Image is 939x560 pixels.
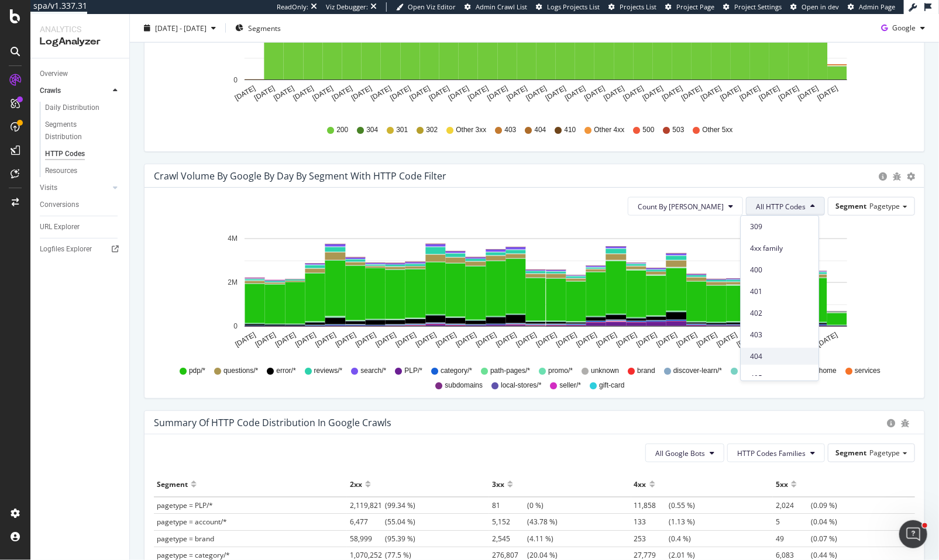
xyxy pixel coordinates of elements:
span: 304 [366,125,378,135]
a: URL Explorer [40,221,121,233]
span: 404 [750,351,809,362]
span: category/* [441,366,472,376]
span: (43.78 %) [492,517,558,527]
text: [DATE] [428,84,451,102]
span: (99.34 %) [350,500,415,510]
span: 309 [750,222,809,232]
span: unknown [591,366,619,376]
span: 2,024 [776,500,811,510]
span: Logs Projects List [547,2,600,11]
a: HTTP Codes [45,148,121,160]
text: 0 [233,323,238,331]
span: gift-card [599,381,624,390]
text: [DATE] [603,84,626,102]
span: [DATE] - [DATE] [155,23,207,33]
span: (0 %) [492,500,544,510]
span: 58,999 [350,534,385,544]
span: 500 [643,125,655,135]
div: circle-info [879,172,887,181]
text: [DATE] [435,331,458,349]
text: [DATE] [486,84,509,102]
text: [DATE] [233,84,257,102]
span: Other 5xx [703,125,733,135]
span: Google [892,23,916,33]
text: [DATE] [369,84,393,102]
span: pagetype = account/* [157,517,227,527]
span: error/* [276,366,295,376]
text: [DATE] [294,331,317,349]
span: Segment [835,448,866,458]
text: [DATE] [661,84,684,102]
div: Crawl Volume by google by Day by Segment with HTTP Code Filter [154,170,446,182]
span: 302 [426,125,438,135]
div: bug [901,419,909,427]
text: [DATE] [455,331,478,349]
span: search/* [360,366,386,376]
span: (0.4 %) [634,534,692,544]
a: Resources [45,165,121,177]
span: pagetype = category/* [157,550,230,560]
a: Open Viz Editor [396,2,456,12]
div: Segment [157,475,188,493]
span: subdomains [445,381,483,390]
span: 405 [750,373,809,383]
a: Daily Distribution [45,102,121,114]
text: [DATE] [563,84,587,102]
a: Projects List [608,2,656,12]
span: 4xx family [750,243,809,254]
span: 11,858 [634,500,669,510]
span: PLP/* [404,366,422,376]
a: Project Page [665,2,714,12]
span: 402 [750,308,809,319]
a: Visits [40,182,109,194]
text: 4M [228,235,238,243]
span: (0.55 %) [634,500,696,510]
text: [DATE] [447,84,470,102]
text: [DATE] [394,331,418,349]
a: Project Settings [723,2,782,12]
span: 5 [776,517,811,527]
text: [DATE] [797,84,820,102]
span: 5,152 [492,517,527,527]
span: 1,070,252 [350,550,385,560]
span: pagetype = brand [157,534,214,544]
div: Analytics [40,23,120,35]
text: [DATE] [525,84,548,102]
text: [DATE] [331,84,354,102]
text: [DATE] [254,331,277,349]
text: [DATE] [719,84,742,102]
text: [DATE] [408,84,432,102]
span: (1.13 %) [634,517,696,527]
text: [DATE] [700,84,723,102]
span: Projects List [620,2,656,11]
span: pagetype = PLP/* [157,500,213,510]
div: 2xx [350,475,362,493]
div: Viz Debugger: [326,2,368,12]
button: Segments [231,19,286,37]
span: Open Viz Editor [408,2,456,11]
span: (2.01 %) [634,550,696,560]
span: path-pages/* [490,366,530,376]
text: [DATE] [494,331,518,349]
span: 401 [750,286,809,297]
text: [DATE] [272,84,295,102]
text: [DATE] [655,331,679,349]
span: 200 [336,125,348,135]
div: circle-info [887,419,895,427]
text: [DATE] [583,84,606,102]
button: HTTP Codes Families [727,444,825,462]
span: 49 [776,534,811,544]
text: [DATE] [234,331,257,349]
text: [DATE] [334,331,357,349]
span: 2,119,821 [350,500,385,510]
div: 4xx [634,475,646,493]
a: Conversions [40,199,121,211]
a: Segments Distribution [45,119,121,143]
text: [DATE] [595,331,618,349]
span: 410 [565,125,576,135]
text: [DATE] [311,84,335,102]
text: [DATE] [474,331,498,349]
span: (0.04 %) [776,517,837,527]
text: [DATE] [466,84,490,102]
span: Open in dev [802,2,839,11]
